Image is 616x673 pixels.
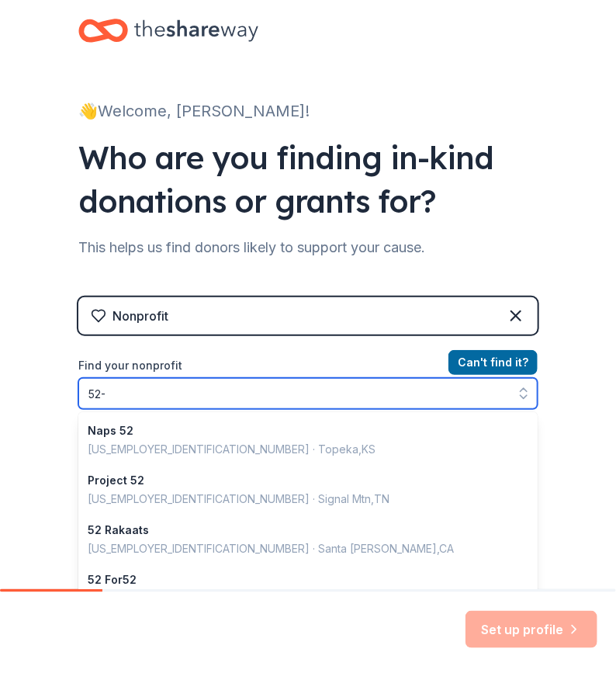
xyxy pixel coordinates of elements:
[78,378,538,409] input: Search by name, EIN, or city
[88,571,510,589] div: 52 For52
[88,521,510,539] div: 52 Rakaats
[88,490,510,508] div: [US_EMPLOYER_IDENTIFICATION_NUMBER] · Signal Mtn , TN
[88,421,510,440] div: Naps 52
[88,440,510,459] div: [US_EMPLOYER_IDENTIFICATION_NUMBER] · Topeka , KS
[88,471,510,490] div: Project 52
[88,539,510,558] div: [US_EMPLOYER_IDENTIFICATION_NUMBER] · Santa [PERSON_NAME] , CA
